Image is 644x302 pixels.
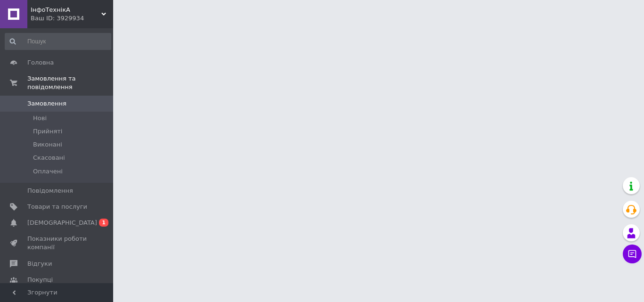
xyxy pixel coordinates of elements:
button: Чат з покупцем [623,245,642,263]
input: Пошук [5,33,111,50]
span: Нові [33,114,47,122]
span: Показники роботи компанії [27,235,87,252]
span: Оплачені [33,167,63,176]
span: Прийняті [33,127,62,136]
span: [DEMOGRAPHIC_DATA] [27,219,97,227]
span: Замовлення [27,99,66,108]
span: Відгуки [27,260,52,268]
span: Повідомлення [27,187,73,195]
span: Скасовані [33,154,65,162]
span: Головна [27,58,54,67]
span: Виконані [33,140,62,149]
span: 1 [99,219,108,227]
div: Ваш ID: 3929934 [31,14,113,23]
span: Товари та послуги [27,203,87,211]
span: ІнфоТехнікА [31,6,101,14]
span: Замовлення та повідомлення [27,74,113,91]
span: Покупці [27,276,53,284]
